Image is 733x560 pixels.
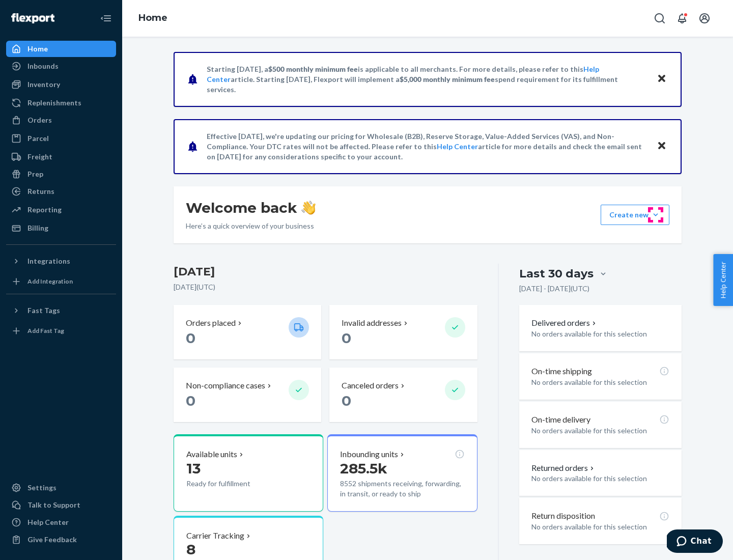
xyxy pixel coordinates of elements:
button: Fast Tags [6,302,116,319]
span: 0 [186,329,195,347]
button: Inbounding units285.5k8552 shipments receiving, forwarding, in transit, or ready to ship [327,434,477,512]
span: 0 [342,329,351,347]
h3: [DATE] [174,264,477,280]
a: Billing [6,220,116,236]
div: Help Center [27,517,69,527]
button: Close [655,72,668,87]
a: Parcel [6,130,116,147]
a: Add Fast Tag [6,323,116,339]
p: Ready for fulfillment [186,479,280,489]
div: Replenishments [27,98,81,108]
p: Available units [186,449,237,460]
img: hand-wave emoji [301,201,316,215]
button: Close [655,139,668,154]
span: $5,000 monthly minimum fee [400,75,495,83]
p: Starting [DATE], a is applicable to all merchants. For more details, please refer to this article... [207,64,647,95]
button: Orders placed 0 [174,305,321,359]
h1: Welcome back [186,199,316,217]
a: Orders [6,112,116,128]
div: Freight [27,152,52,162]
div: Inventory [27,79,60,90]
p: [DATE] ( UTC ) [174,282,477,292]
div: Billing [27,223,48,233]
p: Return disposition [531,510,595,522]
div: Last 30 days [519,266,594,282]
div: Talk to Support [27,500,80,510]
a: Home [138,12,167,23]
div: Orders [27,115,52,125]
div: Prep [27,169,43,179]
a: Prep [6,166,116,182]
img: Flexport logo [11,13,54,23]
button: Help Center [713,254,733,306]
a: Returns [6,183,116,200]
button: Non-compliance cases 0 [174,368,321,422]
a: Replenishments [6,95,116,111]
div: Add Integration [27,277,73,286]
div: Inbounds [27,61,59,71]
a: Reporting [6,202,116,218]
div: Fast Tags [27,305,60,316]
button: Create new [601,205,669,225]
a: Inventory [6,76,116,93]
button: Canceled orders 0 [329,368,477,422]
p: Invalid addresses [342,317,402,329]
p: [DATE] - [DATE] ( UTC ) [519,284,589,294]
button: Open account menu [694,8,715,29]
a: Help Center [6,514,116,530]
p: Non-compliance cases [186,380,265,391]
button: Talk to Support [6,497,116,513]
div: Parcel [27,133,49,144]
span: 0 [186,392,195,409]
p: No orders available for this selection [531,522,669,532]
p: On-time delivery [531,414,590,426]
button: Open Search Box [650,8,670,29]
span: 13 [186,460,201,477]
div: Integrations [27,256,70,266]
button: Close Navigation [96,8,116,29]
button: Delivered orders [531,317,598,329]
iframe: Opens a widget where you can chat to one of our agents [667,529,723,555]
p: Canceled orders [342,380,399,391]
a: Add Integration [6,273,116,290]
div: Give Feedback [27,535,77,545]
div: Reporting [27,205,62,215]
button: Available units13Ready for fulfillment [174,434,323,512]
span: 0 [342,392,351,409]
p: No orders available for this selection [531,426,669,436]
div: Add Fast Tag [27,326,64,335]
p: Orders placed [186,317,236,329]
a: Help Center [437,142,478,151]
p: Effective [DATE], we're updating our pricing for Wholesale (B2B), Reserve Storage, Value-Added Se... [207,131,647,162]
p: 8552 shipments receiving, forwarding, in transit, or ready to ship [340,479,464,499]
span: 8 [186,541,195,558]
button: Integrations [6,253,116,269]
p: Here’s a quick overview of your business [186,221,316,231]
div: Home [27,44,48,54]
p: Carrier Tracking [186,530,244,542]
a: Freight [6,149,116,165]
p: Inbounding units [340,449,398,460]
span: $500 monthly minimum fee [268,65,358,73]
button: Give Feedback [6,531,116,548]
button: Invalid addresses 0 [329,305,477,359]
ol: breadcrumbs [130,4,176,33]
a: Home [6,41,116,57]
span: 285.5k [340,460,387,477]
a: Inbounds [6,58,116,74]
div: Settings [27,483,57,493]
p: No orders available for this selection [531,377,669,387]
a: Settings [6,480,116,496]
button: Returned orders [531,462,596,474]
div: Returns [27,186,54,197]
p: On-time shipping [531,366,592,377]
button: Open notifications [672,8,692,29]
p: No orders available for this selection [531,473,669,484]
p: No orders available for this selection [531,329,669,339]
